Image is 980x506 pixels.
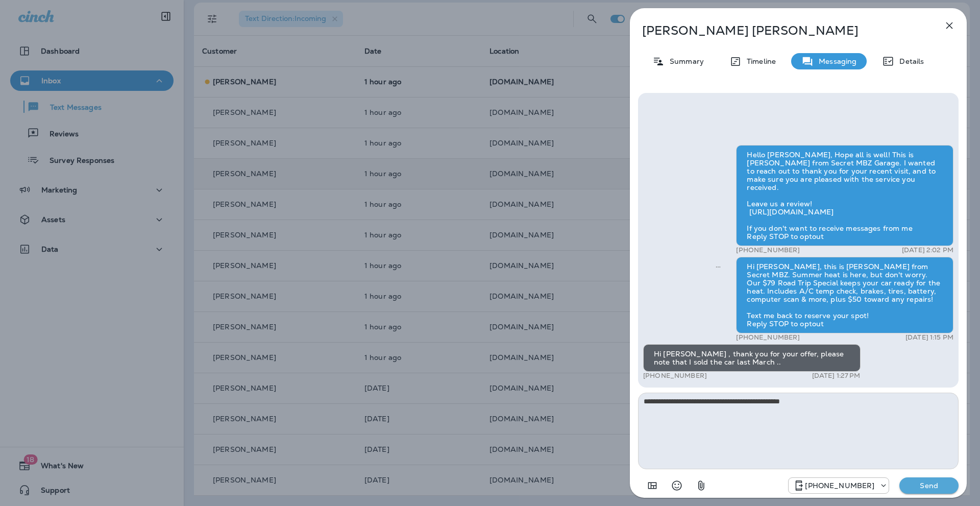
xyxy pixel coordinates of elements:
[805,481,874,490] p: [PHONE_NUMBER]
[716,261,721,271] span: Sent
[736,333,800,342] p: [PHONE_NUMBER]
[643,372,707,380] p: [PHONE_NUMBER]
[642,23,921,38] p: [PERSON_NAME] [PERSON_NAME]
[814,57,856,65] p: Messaging
[642,475,663,496] button: Add in a premade template
[789,479,889,492] div: +1 (424) 433-6149
[667,475,687,496] button: Select an emoji
[905,333,953,342] p: [DATE] 1:15 PM
[665,57,704,65] p: Summary
[894,57,924,65] p: Details
[908,481,950,490] p: Send
[736,145,953,246] div: Hello [PERSON_NAME], Hope all is well! This is [PERSON_NAME] from Secret MBZ Garage. I wanted to ...
[812,372,861,380] p: [DATE] 1:27 PM
[899,477,959,494] button: Send
[736,246,800,254] p: [PHONE_NUMBER]
[742,57,776,65] p: Timeline
[643,344,861,372] div: Hi [PERSON_NAME] , thank you for your offer, please note that I sold the car last March ..
[736,257,953,333] div: Hi [PERSON_NAME], this is [PERSON_NAME] from Secret MBZ. Summer heat is here, but don't worry. Ou...
[902,246,953,254] p: [DATE] 2:02 PM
